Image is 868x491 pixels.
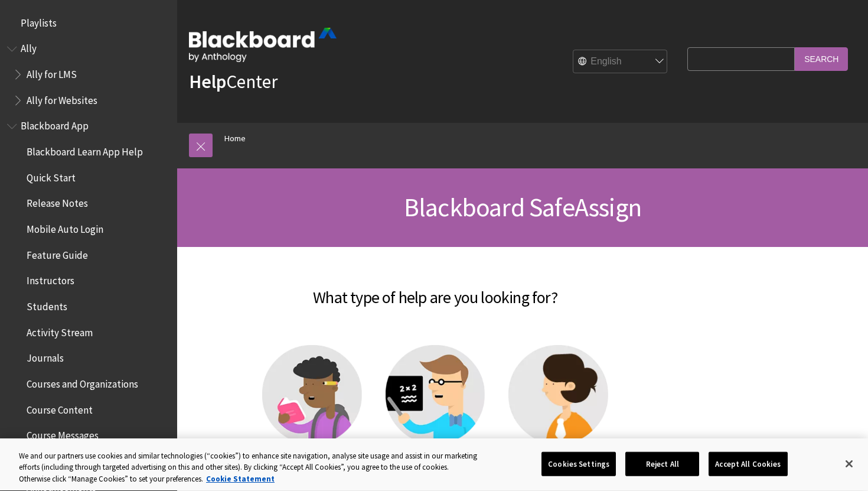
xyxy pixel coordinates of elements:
[573,50,668,74] select: Site Language Selector
[508,345,608,472] a: Administrator help Administrator
[19,450,478,485] div: We and our partners use cookies and similar technologies (“cookies”) to enhance site navigation, ...
[27,168,76,184] span: Quick Start
[27,219,103,235] span: Mobile Auto Login
[27,426,99,442] span: Course Messages
[27,271,74,287] span: Instructors
[189,271,681,310] h2: What type of help are you looking for?
[21,116,89,132] span: Blackboard App
[262,345,362,445] img: Student help
[21,39,37,55] span: Ally
[386,345,485,472] a: Instructor help Instructor
[189,70,226,93] strong: Help
[404,191,641,223] span: Blackboard SafeAssign
[27,245,88,261] span: Feature Guide
[262,345,362,472] a: Student help Student
[27,323,93,339] span: Activity Stream
[508,345,608,445] img: Administrator help
[27,400,93,416] span: Course Content
[795,47,848,70] input: Search
[189,28,337,62] img: Blackboard by Anthology
[709,451,787,476] button: Accept All Cookies
[7,39,170,110] nav: Book outline for Anthology Ally Help
[27,142,143,158] span: Blackboard Learn App Help
[21,13,57,29] span: Playlists
[836,451,862,477] button: Close
[27,194,88,210] span: Release Notes
[541,451,616,476] button: Cookies Settings
[27,64,77,80] span: Ally for LMS
[27,297,67,313] span: Students
[206,474,275,484] a: More information about your privacy, opens in a new tab
[625,451,699,476] button: Reject All
[386,345,485,445] img: Instructor help
[27,90,97,106] span: Ally for Websites
[27,374,138,390] span: Courses and Organizations
[7,13,170,33] nav: Book outline for Playlists
[27,349,64,365] span: Journals
[224,131,246,146] a: Home
[189,70,278,93] a: HelpCenter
